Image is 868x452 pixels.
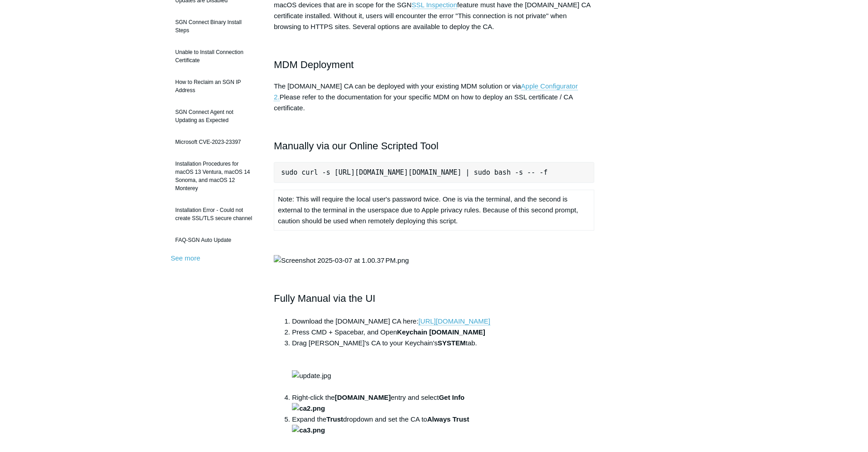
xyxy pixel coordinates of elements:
a: Apple Configurator 2. [274,82,577,101]
a: SGN Connect Binary Install Steps [171,14,260,39]
a: Unable to Install Connection Certificate [171,44,260,69]
a: FAQ-SGN Auto Update [171,231,260,249]
img: Screenshot 2025-03-07 at 1.00.37 PM.png [274,255,409,266]
li: Download the [DOMAIN_NAME] CA here: [292,316,594,327]
a: Installation Error - Could not create SSL/TLS secure channel [171,201,260,227]
a: See more [171,254,200,262]
li: Drag [PERSON_NAME]'s CA to your Keychain's tab. [292,338,594,392]
li: Right-click the entry and select [292,392,594,414]
strong: Get Info [292,393,464,412]
a: How to Reclaim an SGN IP Address [171,74,260,99]
strong: Keychain [DOMAIN_NAME] [397,328,485,336]
h2: Manually via our Online Scripted Tool [274,138,594,154]
a: [URL][DOMAIN_NAME] [419,317,490,325]
a: Installation Procedures for macOS 13 Ventura, macOS 14 Sonoma, and macOS 12 Monterey [171,155,260,197]
h2: Fully Manual via the UI [274,290,594,306]
td: Note: This will require the local user's password twice. One is via the terminal, and the second ... [274,190,594,231]
img: update.jpg [292,370,331,381]
strong: Trust [326,415,343,423]
img: ca3.png [292,425,325,436]
img: ca2.png [292,403,325,414]
h2: MDM Deployment [274,57,594,73]
strong: SYSTEM [438,339,466,347]
p: The [DOMAIN_NAME] CA can be deployed with your existing MDM solution or via Please refer to the d... [274,81,594,113]
a: SGN Connect Agent not Updating as Expected [171,103,260,129]
pre: sudo curl -s [URL][DOMAIN_NAME][DOMAIN_NAME] | sudo bash -s -- -f [274,162,594,183]
a: SSL Inspection [412,1,457,9]
a: Microsoft CVE-2023-23397 [171,133,260,151]
strong: [DOMAIN_NAME] [335,393,390,401]
strong: Always Trust [292,415,469,434]
li: Press CMD + Spacebar, and Open [292,327,594,338]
